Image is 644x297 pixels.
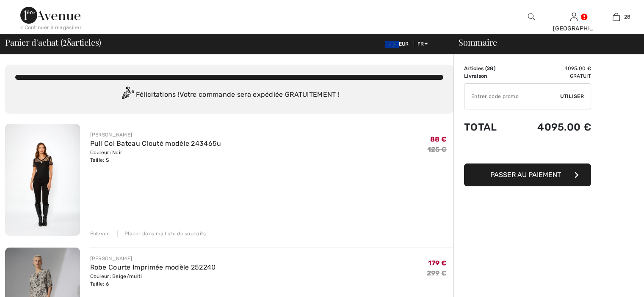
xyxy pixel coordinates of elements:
[385,41,412,47] span: EUR
[624,13,631,21] span: 28
[464,84,560,109] input: Code promo
[90,230,109,237] div: Enlever
[5,124,80,236] img: Pull Col Bateau Clouté modèle 243465u
[528,12,535,22] img: recherche
[430,135,447,143] span: 88 €
[417,41,428,47] span: FR
[90,272,216,288] div: Couleur: Beige/multi Taille: 6
[464,65,512,72] td: Articles ( )
[570,13,578,21] a: Se connecter
[90,255,216,262] div: [PERSON_NAME]
[490,171,561,179] span: Passer au paiement
[487,65,494,71] span: 28
[428,145,447,153] s: 125 €
[119,87,136,104] img: Congratulation2.svg
[560,93,584,100] span: Utiliser
[117,230,206,237] div: Placer dans ma liste de souhaits
[428,259,447,267] span: 179 €
[595,12,637,22] a: 28
[464,163,591,186] button: Passer au paiement
[553,24,594,33] div: [GEOGRAPHIC_DATA]
[385,41,399,48] img: Euro
[20,24,82,31] div: < Continuer à magasiner
[90,263,216,271] a: Robe Courte Imprimée modèle 252240
[512,72,591,80] td: Gratuit
[5,38,101,46] span: Panier d'achat ( articles)
[570,12,578,22] img: Mes infos
[90,149,221,164] div: Couleur: Noir Taille: S
[15,87,443,104] div: Félicitations ! Votre commande sera expédiée GRATUITEMENT !
[512,113,591,142] td: 4095.00 €
[448,38,639,46] div: Sommaire
[90,139,221,147] a: Pull Col Bateau Clouté modèle 243465u
[20,7,80,24] img: 1ère Avenue
[464,113,512,142] td: Total
[427,269,447,277] s: 299 €
[464,72,512,80] td: Livraison
[464,142,591,161] iframe: PayPal
[63,36,71,47] span: 28
[613,12,620,22] img: Mon panier
[90,131,221,139] div: [PERSON_NAME]
[512,65,591,72] td: 4095.00 €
